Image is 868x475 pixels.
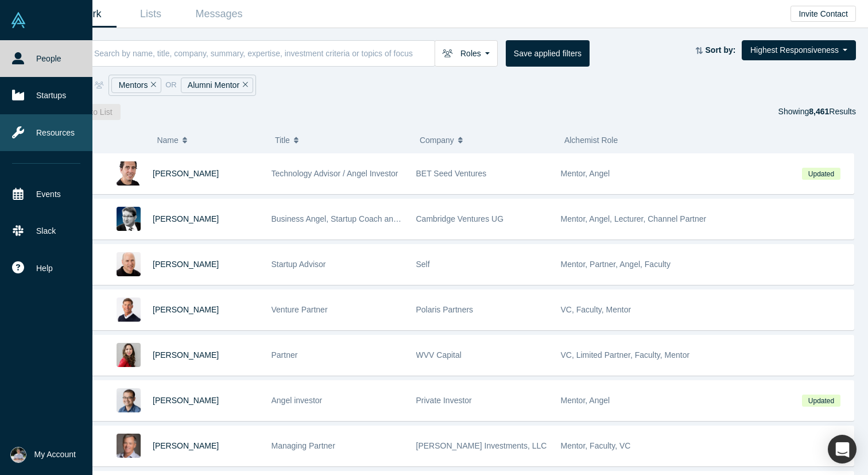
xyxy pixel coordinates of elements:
a: [PERSON_NAME] [153,305,219,314]
span: Angel investor [272,396,323,405]
a: Lists [117,1,185,28]
img: Gary Swart's Profile Image [117,298,141,322]
img: Danny Chee's Profile Image [117,388,141,412]
span: Title [275,128,290,152]
a: Messages [185,1,253,28]
span: VC, Limited Partner, Faculty, Mentor [561,350,690,360]
button: Roles [435,40,498,67]
img: Boris Livshutz's Profile Image [117,161,141,186]
span: Polaris Partners [416,305,474,314]
strong: 8,461 [809,107,829,116]
a: [PERSON_NAME] [153,260,219,269]
a: [PERSON_NAME] [153,350,219,360]
span: Mentor, Angel [561,396,610,405]
span: BET Seed Ventures [416,169,487,178]
img: Danielle D'Agostaro's Profile Image [117,343,141,367]
span: WVV Capital [416,350,462,360]
img: Alchemist Vault Logo [10,12,26,28]
span: VC, Faculty, Mentor [561,305,631,314]
button: Title [275,128,408,152]
a: [PERSON_NAME] [153,214,219,223]
button: Remove Filter [148,79,156,92]
img: Martin Giese's Profile Image [117,207,141,231]
span: Mentor, Angel, Lecturer, Channel Partner [561,214,707,223]
button: Save applied filters [506,40,590,67]
button: Name [157,128,263,152]
span: Technology Advisor / Angel Investor [272,169,398,178]
span: Cambridge Ventures UG [416,214,504,223]
span: Updated [802,168,840,180]
img: Steve King's Profile Image [117,434,141,458]
button: Add to List [67,104,121,120]
span: My Account [34,449,76,461]
button: Invite Contact [790,6,856,22]
button: Remove Filter [239,79,248,92]
input: Search by name, title, company, summary, expertise, investment criteria or topics of focus [93,40,435,67]
button: Highest Responsiveness [742,40,856,60]
span: Mentor, Angel [561,169,610,178]
button: My Account [10,447,76,463]
span: Alchemist Role [564,136,618,145]
span: Partner [272,350,298,360]
span: Private Investor [416,396,472,405]
div: Mentors [111,78,161,93]
span: Startup Advisor [272,260,326,269]
a: [PERSON_NAME] [153,396,219,405]
span: Results [809,107,856,116]
span: Mentor, Partner, Angel, Faculty [561,260,671,269]
a: [PERSON_NAME] [153,169,219,178]
span: Venture Partner [272,305,328,314]
span: Business Angel, Startup Coach and best-selling author [272,214,466,223]
strong: Sort by: [706,45,736,55]
div: Showing [778,104,856,120]
img: Dmytro Grechko's Account [10,447,26,463]
span: Managing Partner [272,441,335,450]
div: Alumni Mentor [181,78,253,93]
span: Updated [802,395,840,407]
button: Company [420,128,552,152]
span: [PERSON_NAME] Investments, LLC [416,441,547,450]
span: Self [416,260,430,269]
a: [PERSON_NAME] [153,441,219,450]
img: Adam Frankl's Profile Image [117,252,141,276]
span: Company [420,128,454,152]
span: Mentor, Faculty, VC [561,441,631,450]
span: or [165,79,177,91]
span: Help [36,262,53,275]
span: Name [157,128,178,152]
